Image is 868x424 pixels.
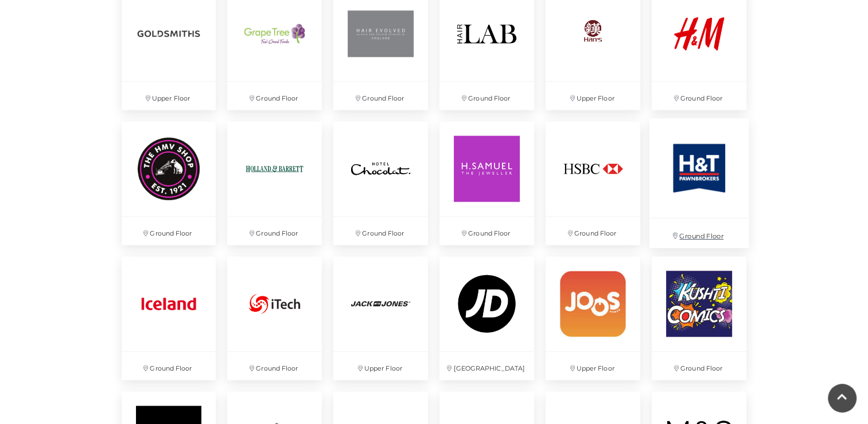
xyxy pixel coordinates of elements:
[227,217,322,245] p: Ground Floor
[652,352,746,380] p: Ground Floor
[227,82,322,110] p: Ground Floor
[333,82,428,110] p: Ground Floor
[434,250,540,386] a: [GEOGRAPHIC_DATA]
[116,250,222,386] a: Ground Floor
[434,115,540,250] a: Ground Floor
[546,217,640,245] p: Ground Floor
[116,115,222,250] a: Ground Floor
[221,115,328,250] a: Ground Floor
[439,217,534,245] p: Ground Floor
[333,352,428,380] p: Upper Floor
[328,250,434,386] a: Upper Floor
[122,82,216,110] p: Upper Floor
[540,115,646,250] a: Ground Floor
[646,250,752,386] a: Ground Floor
[221,250,328,386] a: Ground Floor
[439,82,534,110] p: Ground Floor
[227,352,322,380] p: Ground Floor
[333,217,428,245] p: Ground Floor
[546,82,640,110] p: Upper Floor
[122,352,216,380] p: Ground Floor
[546,352,640,380] p: Upper Floor
[122,217,216,245] p: Ground Floor
[439,352,534,380] p: [GEOGRAPHIC_DATA]
[649,218,749,248] p: Ground Floor
[540,250,646,386] a: Upper Floor
[643,112,754,254] a: Ground Floor
[652,82,746,110] p: Ground Floor
[328,115,434,250] a: Ground Floor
